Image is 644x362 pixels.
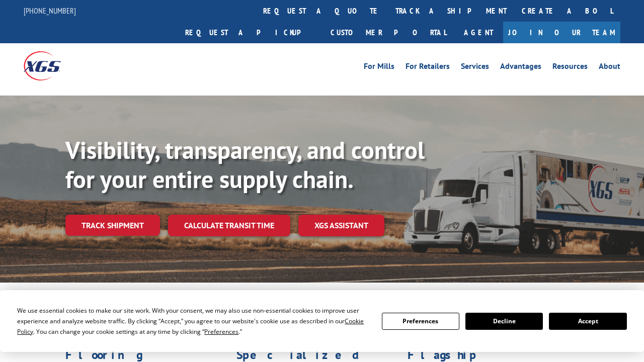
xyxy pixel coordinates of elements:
[465,313,543,330] button: Decline
[204,327,238,336] span: Preferences
[599,62,620,73] a: About
[24,6,76,16] a: [PHONE_NUMBER]
[503,22,620,43] a: Join Our Team
[364,62,394,73] a: For Mills
[382,313,459,330] button: Preferences
[168,215,290,236] a: Calculate transit time
[298,215,384,236] a: XGS ASSISTANT
[323,22,454,43] a: Customer Portal
[178,22,323,43] a: Request a pickup
[17,305,369,337] div: We use essential cookies to make our site work. With your consent, we may also use non-essential ...
[500,62,541,73] a: Advantages
[552,62,588,73] a: Resources
[65,134,425,195] b: Visibility, transparency, and control for your entire supply chain.
[461,62,489,73] a: Services
[406,62,450,73] a: For Retailers
[454,22,503,43] a: Agent
[549,313,626,330] button: Accept
[65,215,160,236] a: Track shipment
